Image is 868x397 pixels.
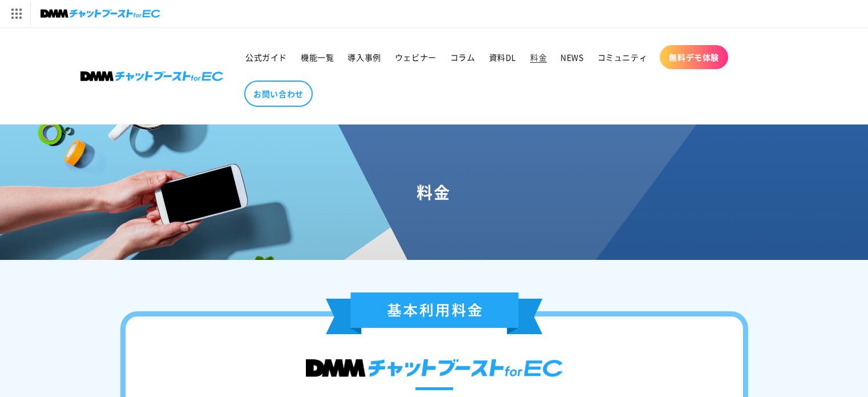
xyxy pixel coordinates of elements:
[388,45,443,69] a: ウェビナー
[326,292,543,334] img: 基本利用料金
[554,45,590,69] a: NEWS
[301,52,334,62] span: 機能一覧
[348,52,381,62] span: 導入事例
[294,45,341,69] a: 機能一覧
[450,52,475,62] span: コラム
[341,45,387,69] a: 導入事例
[14,182,854,202] h1: 料金
[591,45,655,69] a: コミュニティ
[597,52,648,62] span: コミュニティ
[253,89,304,99] span: お問い合わせ
[239,45,294,69] a: 公式ガイド
[80,71,223,81] img: 株式会社DMM Boost
[2,2,30,26] img: サービス
[489,52,516,62] span: 資料DL
[530,52,547,62] span: 料金
[245,52,287,62] span: 公式ガイド
[244,81,313,107] a: お問い合わせ
[395,52,437,62] span: ウェビナー
[306,359,563,377] img: DMMチャットブースト
[669,52,719,62] span: 無料デモ体験
[560,52,583,62] span: NEWS
[482,45,523,69] a: 資料DL
[523,45,554,69] a: 料金
[443,45,482,69] a: コラム
[41,6,160,22] img: チャットブーストforEC
[660,45,728,69] a: 無料デモ体験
